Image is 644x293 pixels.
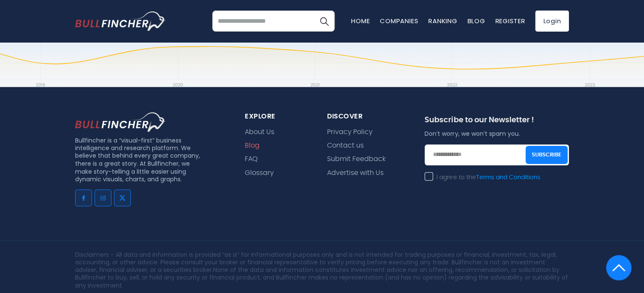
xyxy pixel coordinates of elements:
p: Bullfincher is a “visual-first” business intelligence and research platform. We believe that behi... [75,137,203,183]
img: footer logo [75,112,166,132]
a: Ranking [428,16,457,25]
a: Go to facebook [75,189,92,206]
a: Login [535,11,569,32]
label: I agree to the [425,173,540,181]
a: Glossary [245,169,274,177]
iframe: reCAPTCHA [425,186,553,219]
a: About Us [245,128,274,136]
a: Go to twitter [114,189,131,206]
a: Blog [245,142,260,150]
a: Terms and Conditions [476,174,540,180]
button: Search [314,11,335,32]
p: Disclaimers - All data and information is provided “as is” for informational purposes only and is... [75,250,569,289]
a: Blog [467,16,485,25]
a: Contact us [327,142,364,150]
a: Register [495,16,525,25]
a: Advertise with Us [327,169,384,177]
a: Go to homepage [75,11,166,31]
p: Don’t worry, we won’t spam you. [425,130,569,137]
div: explore [245,112,307,121]
a: Go to instagram [95,189,111,206]
a: Companies [380,16,418,25]
button: Subscribe [525,145,568,164]
a: FAQ [245,155,258,163]
div: Discover [327,112,404,121]
a: Privacy Policy [327,128,373,136]
div: Subscribe to our Newsletter ! [425,116,569,129]
a: Submit Feedback [327,155,386,163]
img: bullfincher logo [75,11,166,31]
a: Home [351,16,370,25]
